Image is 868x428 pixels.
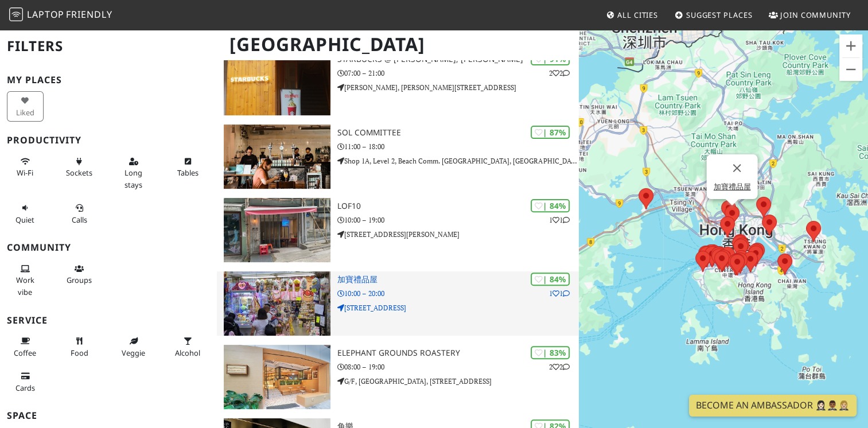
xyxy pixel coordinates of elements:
button: Alcohol [170,332,207,362]
div: | 84% [531,273,570,286]
span: All Cities [617,10,658,20]
button: Long stays [115,152,152,194]
h3: My Places [7,75,210,85]
button: Zoom out [839,58,862,81]
span: Suggest Places [686,10,753,20]
button: Food [61,332,98,362]
h1: [GEOGRAPHIC_DATA] [220,29,576,60]
a: 加寶禮品屋 [713,182,750,191]
span: People working [16,275,34,297]
p: Shop 1A, Level 2, Beach Comm. [GEOGRAPHIC_DATA], [GEOGRAPHIC_DATA] [337,155,578,166]
img: Elephant Grounds Roastery [224,345,330,409]
span: Credit cards [15,383,35,393]
span: Coffee [14,348,36,358]
img: Lof10 [224,198,330,262]
span: Alcohol [175,348,200,358]
button: Wi-Fi [7,152,44,182]
p: 11:00 – 18:00 [337,141,578,152]
button: Coffee [7,332,44,362]
span: Video/audio calls [72,215,87,225]
h3: SOL Committee [337,128,578,138]
p: 10:00 – 20:00 [337,288,578,299]
a: Elephant Grounds Roastery | 83% 22 Elephant Grounds Roastery 08:00 – 19:00 G/F, [GEOGRAPHIC_DATA]... [217,345,578,409]
span: Veggie [122,348,145,358]
button: Cards [7,367,44,397]
p: G/F, [GEOGRAPHIC_DATA], [STREET_ADDRESS] [337,376,578,387]
p: [STREET_ADDRESS][PERSON_NAME] [337,229,578,240]
button: Groups [61,259,98,290]
span: Stable Wi-Fi [17,168,33,178]
h3: Productivity [7,135,210,146]
button: Zoom in [839,34,862,57]
a: Lof10 | 84% 11 Lof10 10:00 – 19:00 [STREET_ADDRESS][PERSON_NAME] [217,198,578,262]
p: [STREET_ADDRESS] [337,302,578,313]
h3: Elephant Grounds Roastery [337,348,578,358]
button: Veggie [115,332,152,362]
h3: 加寶禮品屋 [337,275,578,285]
span: Friendly [66,8,112,21]
span: Quiet [15,215,34,225]
h3: Community [7,242,210,253]
a: All Cities [601,5,663,25]
a: Suggest Places [670,5,757,25]
p: 10:00 – 19:00 [337,215,578,225]
button: Sockets [61,152,98,182]
p: 2 2 [549,361,570,372]
p: 1 1 [549,288,570,299]
h3: Lof10 [337,201,578,211]
span: Power sockets [66,168,92,178]
a: LaptopFriendly LaptopFriendly [9,5,112,25]
a: Join Community [764,5,855,25]
span: Group tables [67,275,92,285]
span: Work-friendly tables [177,168,198,178]
div: | 87% [531,126,570,139]
button: Close [723,154,750,182]
p: [PERSON_NAME], [PERSON_NAME][STREET_ADDRESS] [337,82,578,93]
button: Tables [170,152,207,182]
p: 1 1 [549,215,570,225]
h3: Space [7,410,210,421]
img: SOL Committee [224,124,330,189]
a: SOL Committee | 87% SOL Committee 11:00 – 18:00 Shop 1A, Level 2, Beach Comm. [GEOGRAPHIC_DATA], ... [217,124,578,189]
div: | 83% [531,346,570,359]
button: Work vibe [7,259,44,301]
span: Food [71,348,88,358]
img: 加寶禮品屋 [224,271,330,336]
span: Join Community [780,10,851,20]
button: Calls [61,199,98,229]
h2: Filters [7,29,210,64]
a: Starbucks @ Wan Chai, Hennessy Rd | 91% 22 Starbucks @ [PERSON_NAME], [PERSON_NAME] 07:00 – 21:00... [217,51,578,115]
img: LaptopFriendly [9,7,23,21]
a: 加寶禮品屋 | 84% 11 加寶禮品屋 10:00 – 20:00 [STREET_ADDRESS] [217,271,578,336]
span: Long stays [124,168,142,189]
p: 08:00 – 19:00 [337,361,578,372]
div: | 84% [531,199,570,212]
span: Laptop [27,8,64,21]
button: Quiet [7,199,44,229]
h3: Service [7,315,210,326]
img: Starbucks @ Wan Chai, Hennessy Rd [224,51,330,115]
